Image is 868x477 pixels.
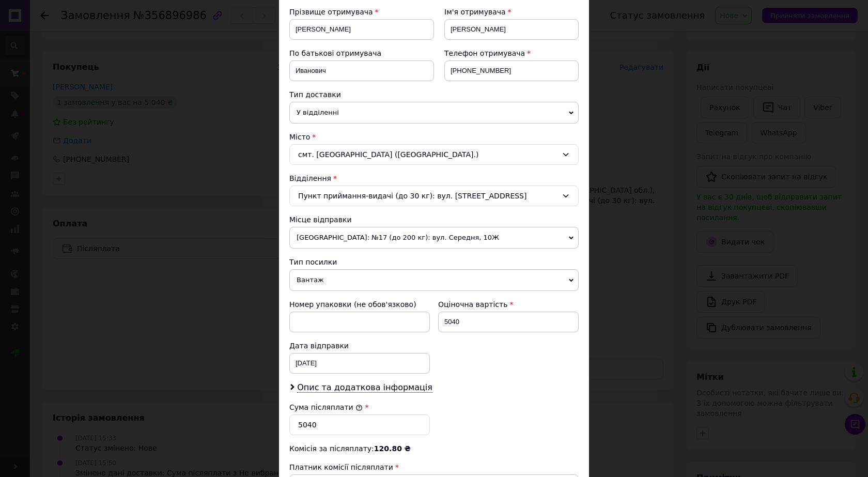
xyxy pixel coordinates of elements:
[289,258,337,266] span: Тип посилки
[289,144,579,165] div: смт. [GEOGRAPHIC_DATA] ([GEOGRAPHIC_DATA].)
[444,8,506,16] span: Ім'я отримувача
[438,299,579,310] div: Оціночна вартість
[297,382,432,393] span: Опис та додаткова інформація
[289,102,579,124] span: У відділенні
[289,403,363,411] label: Сума післяплати
[289,443,579,454] div: Комісія за післяплату:
[374,444,411,453] span: 120.80 ₴
[289,186,579,206] div: Пункт приймання-видачі (до 30 кг): вул. [STREET_ADDRESS]
[289,299,430,310] div: Номер упаковки (не обов'язково)
[444,49,525,57] span: Телефон отримувача
[289,463,393,471] span: Платник комісії післяплати
[289,8,373,16] span: Прізвище отримувача
[289,132,579,142] div: Місто
[289,227,579,249] span: [GEOGRAPHIC_DATA]: №17 (до 200 кг): вул. Середня, 10Ж
[289,269,579,291] span: Вантаж
[289,341,430,351] div: Дата відправки
[289,90,341,99] span: Тип доставки
[444,60,579,81] input: +380
[289,49,381,57] span: По батькові отримувача
[289,173,579,183] div: Відділення
[289,216,352,224] span: Місце відправки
